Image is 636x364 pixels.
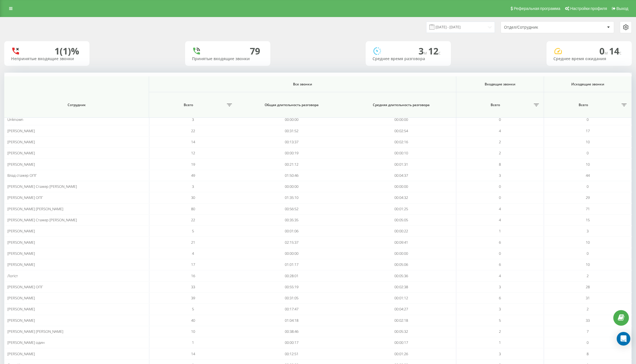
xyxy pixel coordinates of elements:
span: 29 [586,195,590,200]
span: [PERSON_NAME] [7,240,35,245]
span: [PERSON_NAME] [7,318,35,323]
td: 00:00:22 [346,226,456,237]
span: 2 [499,139,501,144]
td: 00:04:27 [346,304,456,315]
span: 17 [191,262,195,267]
span: 1 [499,228,501,233]
span: 8 [587,351,589,356]
span: 15 [586,217,590,222]
span: 21 [191,240,195,245]
span: 3 [587,228,589,233]
td: 00:28:01 [237,270,346,281]
span: 5 [192,228,194,233]
td: 00:01:06 [237,226,346,237]
span: 10 [586,262,590,267]
span: Средняя длительность разговора [355,103,448,107]
td: 00:00:00 [346,114,456,125]
span: 3 [192,117,194,122]
span: Выход [616,6,628,11]
td: 01:35:10 [237,192,346,203]
td: 00:05:05 [346,214,456,226]
div: Среднее время разговора [373,56,444,61]
td: 00:35:35 [237,214,346,226]
span: [PERSON_NAME] [7,150,35,155]
td: 00:00:10 [346,148,456,159]
td: 00:04:32 [346,192,456,203]
td: 00:01:26 [346,348,456,359]
span: 0 [587,117,589,122]
span: 3 [499,173,501,178]
div: 1 (1)% [55,46,79,56]
span: 4 [499,206,501,211]
span: 3 [499,306,501,312]
span: 22 [191,217,195,222]
div: 79 [250,46,260,56]
div: Принятые входящие звонки [192,56,263,61]
td: 00:56:52 [237,203,346,214]
td: 00:00:00 [237,181,346,192]
span: [PERSON_NAME] [7,162,35,167]
td: 00:01:25 [346,203,456,214]
span: 8 [499,162,501,167]
td: 00:04:37 [346,170,456,181]
span: 4 [499,273,501,278]
td: 00:31:52 [237,125,346,136]
td: 01:04:18 [237,315,346,326]
span: 3 [192,184,194,189]
span: 31 [586,295,590,300]
td: 00:00:19 [237,148,346,159]
span: 6 [499,295,501,300]
span: 12 [191,150,195,155]
span: 22 [191,128,195,133]
span: 0 [499,117,501,122]
td: 00:21:12 [237,159,346,170]
span: 17 [586,128,590,133]
span: 14 [191,139,195,144]
span: [PERSON_NAME] [PERSON_NAME] [7,329,63,334]
span: 39 [191,295,195,300]
td: 01:01:17 [237,259,346,270]
td: 00:13:37 [237,136,346,148]
span: Всего [152,103,225,107]
span: 14 [191,351,195,356]
span: 6 [499,262,501,267]
div: Непринятые входящие звонки [11,56,83,61]
td: 00:00:17 [346,337,456,348]
td: 00:05:36 [346,270,456,281]
span: 0 [599,45,609,57]
span: 4 [192,251,194,256]
td: 00:02:38 [346,281,456,293]
td: 00:00:00 [346,248,456,259]
span: [PERSON_NAME] [7,228,35,233]
span: м [604,50,609,56]
span: [PERSON_NAME] [PERSON_NAME] [7,206,63,211]
span: Общая длительность разговора [245,103,338,107]
span: 33 [586,318,590,323]
td: 02:15:37 [237,237,346,248]
td: 00:00:17 [237,337,346,348]
td: 01:50:46 [237,170,346,181]
span: 5 [192,306,194,312]
span: Логіст [7,273,18,278]
span: 2 [499,150,501,155]
span: 80 [191,206,195,211]
td: 00:02:18 [346,315,456,326]
span: Входящие звонки [463,82,537,87]
td: 00:05:32 [346,326,456,337]
span: 0 [499,251,501,256]
span: 10 [586,162,590,167]
span: 6 [499,240,501,245]
td: 00:55:19 [237,281,346,293]
span: 2 [499,329,501,334]
div: Среднее время ожидания [553,56,625,61]
td: 00:00:00 [346,181,456,192]
span: 4 [499,217,501,222]
span: [PERSON_NAME] [7,128,35,133]
span: [PERSON_NAME] [7,251,35,256]
span: 12 [428,45,441,57]
span: 10 [191,329,195,334]
span: [PERSON_NAME] Стажер [PERSON_NAME] [7,217,77,222]
span: [PERSON_NAME] [7,306,35,312]
span: 3 [419,45,428,57]
span: 40 [191,318,195,323]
